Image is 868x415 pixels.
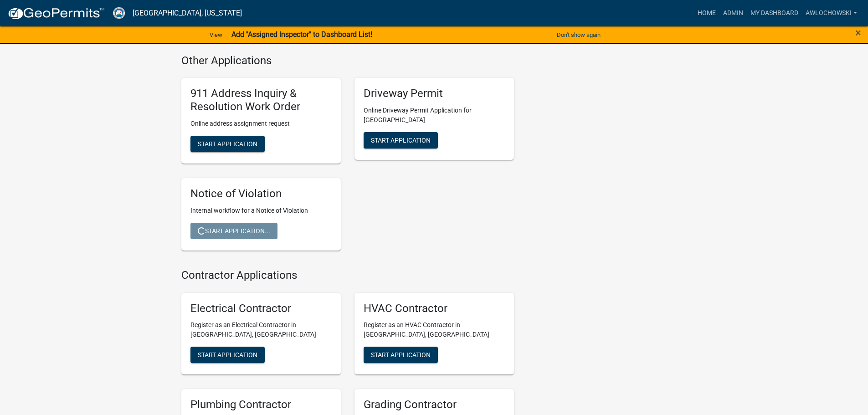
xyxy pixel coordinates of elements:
p: Internal workflow for a Notice of Violation [190,206,332,215]
a: [GEOGRAPHIC_DATA], [US_STATE] [133,5,242,21]
span: Start Application... [198,227,270,234]
h5: Driveway Permit [364,87,505,100]
a: View [206,27,226,42]
strong: Add "Assigned Inspector" to Dashboard List! [231,30,372,39]
p: Online Driveway Permit Application for [GEOGRAPHIC_DATA] [364,106,505,125]
h5: Notice of Violation [190,187,332,200]
span: Start Application [198,351,257,359]
span: Start Application [371,351,431,359]
button: Start Application [364,132,438,149]
h5: Electrical Contractor [190,302,332,315]
span: Start Application [198,140,257,148]
button: Close [855,27,861,38]
span: Start Application [371,137,431,144]
h5: Grading Contractor [364,398,505,411]
a: Home [694,5,719,22]
wm-workflow-list-section: Other Applications [181,54,514,258]
button: Start Application... [190,223,277,239]
p: Register as an HVAC Contractor in [GEOGRAPHIC_DATA], [GEOGRAPHIC_DATA] [364,320,505,339]
p: Register as an Electrical Contractor in [GEOGRAPHIC_DATA], [GEOGRAPHIC_DATA] [190,320,332,339]
button: Start Application [190,347,265,363]
button: Don't show again [553,27,604,42]
h5: Plumbing Contractor [190,398,332,411]
a: awlochowski [802,5,861,22]
a: Admin [719,5,747,22]
h5: HVAC Contractor [364,302,505,315]
button: Start Application [364,347,438,363]
h4: Other Applications [181,54,514,67]
a: My Dashboard [747,5,802,22]
span: × [855,26,861,39]
img: Gilmer County, Georgia [112,7,125,19]
h5: 911 Address Inquiry & Resolution Work Order [190,87,332,113]
button: Start Application [190,136,265,152]
h4: Contractor Applications [181,269,514,282]
p: Online address assignment request [190,119,332,128]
